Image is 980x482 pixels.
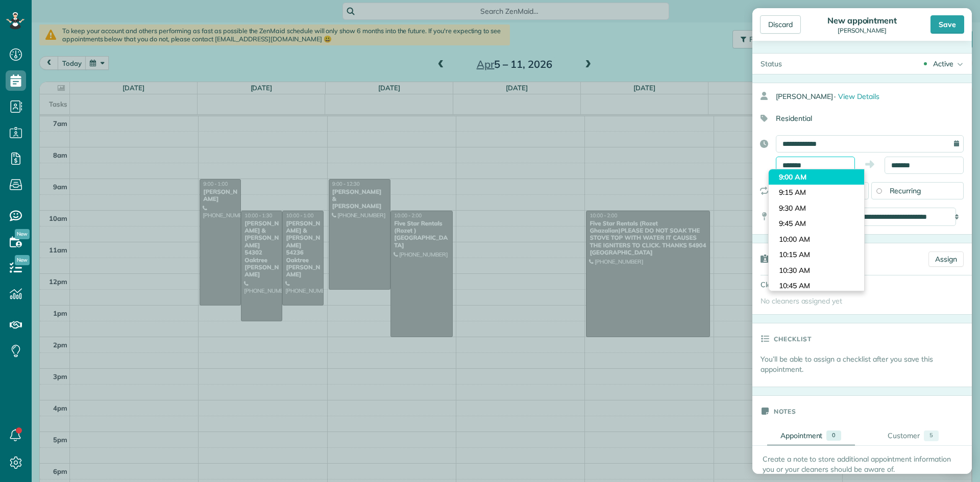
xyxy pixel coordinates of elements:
div: Status [752,54,790,74]
li: 10:00 AM [769,232,864,247]
div: Customer [888,430,920,441]
div: Residential [752,110,964,127]
li: 10:15 AM [769,247,864,263]
div: Save [930,15,964,34]
div: [PERSON_NAME] [776,87,972,106]
span: New [15,229,30,239]
div: 5 [924,430,939,441]
li: 10:30 AM [769,263,864,278]
div: New appointment [824,15,900,26]
div: Cleaners [752,275,824,294]
li: 9:15 AM [769,185,864,200]
a: Assign [928,251,964,267]
div: Active [933,59,953,69]
div: Discard [760,15,801,34]
input: Recurring [876,188,881,193]
li: 9:30 AM [769,200,864,216]
li: 9:00 AM [769,169,864,185]
p: You’ll be able to assign a checklist after you save this appointment. [761,354,972,374]
span: · [834,92,836,101]
div: [PERSON_NAME] [824,27,900,34]
span: Recurring [890,186,921,195]
li: 10:45 AM [769,278,864,294]
h3: Notes [774,396,796,426]
h3: Checklist [774,323,812,354]
span: View Details [838,92,879,101]
p: Create a note to store additional appointment information you or your cleaners should be aware of. [763,454,962,474]
div: Appointment [780,430,823,441]
div: 0 [826,430,841,441]
li: 9:45 AM [769,216,864,232]
span: New [15,255,30,265]
span: No cleaners assigned yet [761,296,842,306]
